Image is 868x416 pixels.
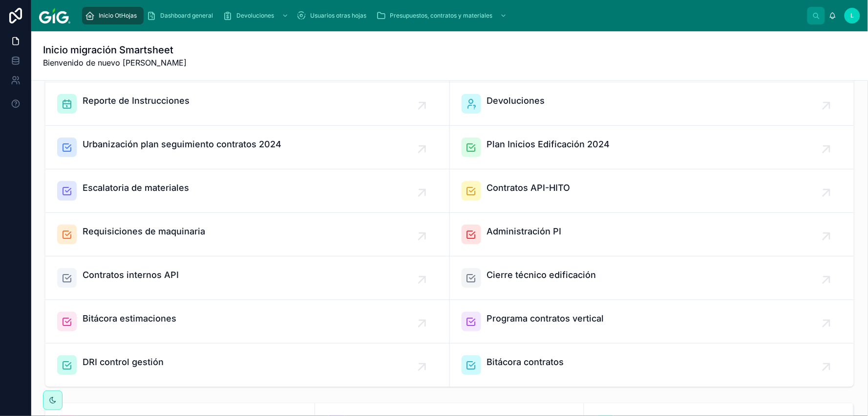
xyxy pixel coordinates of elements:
[220,7,294,24] a: Devoluciones
[83,355,164,369] span: DRI control gestión
[487,181,571,195] span: Contratos API-HITO
[310,12,366,20] span: Usuarios otras hojas
[160,12,213,20] span: Dashboard general
[487,268,596,282] span: Cierre técnico edificación
[78,5,807,26] div: scrollable content
[450,169,854,213] a: Contratos API-HITO
[450,126,854,169] a: Plan Inicios Edificación 2024
[294,7,373,24] a: Usuarios otras hojas
[45,126,450,169] a: Urbanización plan seguimiento contratos 2024
[43,57,187,69] span: Bienvenido de nuevo [PERSON_NAME]
[487,225,562,238] span: Administración PI
[83,268,179,282] span: Contratos internos API
[45,344,450,387] a: DRI control gestión
[45,213,450,256] a: Requisiciones de maquinaria
[45,169,450,213] a: Escalatoria de materiales
[83,312,176,325] span: Bitácora estimaciones
[83,225,205,238] span: Requisiciones de maquinaria
[99,12,137,20] span: Inicio OtHojas
[83,181,189,195] span: Escalatoria de materiales
[373,7,512,24] a: Presupuestos, contratos y materiales
[390,12,492,20] span: Presupuestos, contratos y materiales
[83,138,281,151] span: Urbanización plan seguimiento contratos 2024
[45,256,450,300] a: Contratos internos API
[450,344,854,387] a: Bitácora contratos
[487,94,545,108] span: Devoluciones
[43,43,187,57] h1: Inicio migración Smartsheet
[450,213,854,256] a: Administración PI
[487,355,564,369] span: Bitácora contratos
[236,12,274,20] span: Devoluciones
[39,8,70,23] img: App logo
[45,300,450,344] a: Bitácora estimaciones
[144,7,220,24] a: Dashboard general
[487,138,610,151] span: Plan Inicios Edificación 2024
[450,300,854,344] a: Programa contratos vertical
[82,7,144,24] a: Inicio OtHojas
[83,94,190,108] span: Reporte de Instrucciones
[851,12,854,20] span: L
[487,312,604,325] span: Programa contratos vertical
[45,82,450,126] a: Reporte de Instrucciones
[450,82,854,126] a: Devoluciones
[450,256,854,300] a: Cierre técnico edificación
